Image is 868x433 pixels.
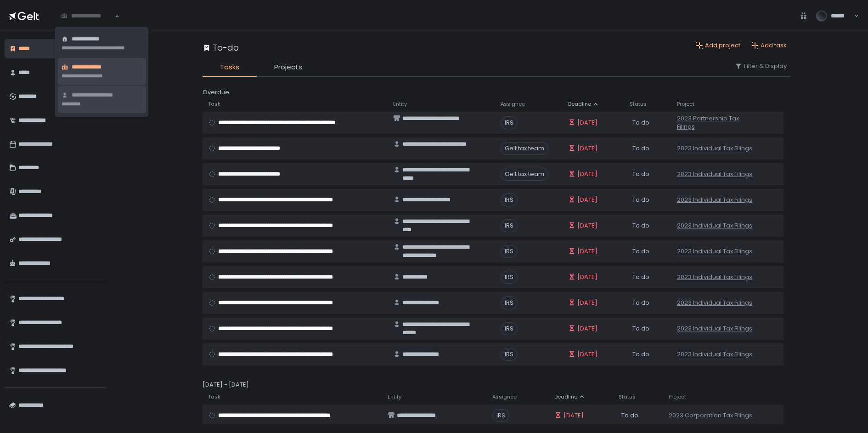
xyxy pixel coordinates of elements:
[677,196,752,204] a: 2023 Individual Tax Filings
[677,101,694,108] span: Project
[208,101,220,108] span: Task
[501,348,518,361] span: IRS
[632,350,649,359] span: To do
[677,247,752,256] a: 2023 Individual Tax Filings
[632,170,649,178] span: To do
[501,168,548,181] span: Gelt tax team
[492,393,517,400] span: Assignee
[577,273,597,281] span: [DATE]
[696,41,740,50] button: Add project
[677,325,752,333] a: 2023 Individual Tax Filings
[501,296,518,309] span: IRS
[203,88,790,97] div: Overdue
[577,170,597,178] span: [DATE]
[577,222,597,230] span: [DATE]
[501,194,518,206] span: IRS
[61,11,114,21] input: Search for option
[632,273,649,281] span: To do
[568,101,591,108] span: Deadline
[492,409,509,422] span: IRS
[577,247,597,256] span: [DATE]
[632,247,649,256] span: To do
[677,350,752,359] a: 2023 Individual Tax Filings
[577,196,597,204] span: [DATE]
[501,322,518,335] span: IRS
[677,222,752,230] a: 2023 Individual Tax Filings
[203,41,239,54] div: To-do
[577,144,597,153] span: [DATE]
[577,350,597,359] span: [DATE]
[388,393,401,400] span: Entity
[220,62,239,73] span: Tasks
[632,222,649,230] span: To do
[735,62,787,70] button: Filter & Display
[55,6,119,25] div: Search for option
[677,170,752,178] a: 2023 Individual Tax Filings
[632,119,649,127] span: To do
[577,325,597,333] span: [DATE]
[619,393,636,400] span: Status
[669,393,686,400] span: Project
[203,380,790,389] div: [DATE] - [DATE]
[501,142,548,155] span: Gelt tax team
[677,144,752,153] a: 2023 Individual Tax Filings
[501,271,518,284] span: IRS
[677,273,752,281] a: 2023 Individual Tax Filings
[632,144,649,153] span: To do
[677,299,752,307] a: 2023 Individual Tax Filings
[632,196,649,204] span: To do
[577,119,597,127] span: [DATE]
[501,219,518,232] span: IRS
[501,116,518,129] span: IRS
[632,299,649,307] span: To do
[669,411,752,420] a: 2023 Corporation Tax Filings
[632,325,649,333] span: To do
[621,411,638,420] span: To do
[393,101,407,108] span: Entity
[564,411,584,420] span: [DATE]
[677,114,754,131] a: 2023 Partnership Tax Filings
[577,299,597,307] span: [DATE]
[751,41,787,50] button: Add task
[274,62,302,73] span: Projects
[630,101,647,108] span: Status
[208,393,220,400] span: Task
[554,393,577,400] span: Deadline
[501,245,518,258] span: IRS
[501,101,525,108] span: Assignee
